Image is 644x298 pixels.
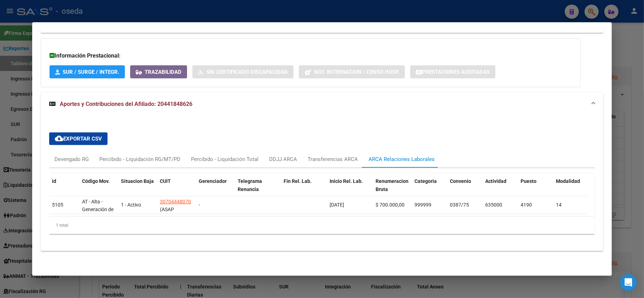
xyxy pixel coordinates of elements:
span: 0387/75 [450,202,469,208]
span: Categoria [414,178,437,184]
div: Open Intercom Messenger [620,274,637,291]
datatable-header-cell: id [49,174,79,205]
span: Convenio [450,178,471,184]
span: Telegrama Renuncia [238,178,262,192]
div: DDJJ ARCA [269,155,297,163]
datatable-header-cell: Inicio Rel. Lab. [327,174,373,205]
span: Prestaciones Auditadas [422,69,490,75]
span: - [199,202,200,208]
button: Sin Certificado Discapacidad [192,65,294,78]
button: SUR / SURGE / INTEGR. [50,65,125,78]
span: CUIT [160,178,171,184]
span: 1 - Activo [121,202,141,208]
span: Fin Rel. Lab. [284,178,312,184]
div: Devengado RG [54,155,89,163]
datatable-header-cell: Telegrama Renuncia [235,174,281,205]
span: Puesto [521,178,536,184]
span: Situacion Baja [121,178,154,184]
span: 14 [556,202,562,208]
div: 1 total [49,216,595,234]
span: id [52,178,56,184]
datatable-header-cell: Fin Rel. Lab. [281,174,327,205]
button: Trazabilidad [130,65,187,78]
span: Renumeracion Bruta [376,178,408,192]
span: 635000 [485,202,502,208]
datatable-header-cell: Renumeracion Bruta [373,174,412,205]
span: $ 700.000,00 [376,202,405,208]
datatable-header-cell: Puesto [518,174,553,205]
div: Aportes y Contribuciones del Afiliado: 20441848626 [41,115,603,251]
span: Gerenciador [199,178,227,184]
span: Código Mov. [82,178,110,184]
span: [DATE] [330,202,344,208]
span: 999999 [414,202,431,208]
mat-expansion-panel-header: Aportes y Contribuciones del Afiliado: 20441848626 [41,93,603,115]
datatable-header-cell: Actividad [482,174,518,205]
span: Sin Certificado Discapacidad [206,69,288,75]
span: 30704448070 [160,199,191,204]
span: Trazabilidad [145,69,181,75]
span: Actividad [485,178,506,184]
div: Percibido - Liquidación RG/MT/PD [99,155,180,163]
datatable-header-cell: Gerenciador [196,174,235,205]
div: Percibido - Liquidación Total [191,155,259,163]
span: SUR / SURGE / INTEGR. [63,69,119,75]
span: 4190 [521,202,532,208]
datatable-header-cell: Convenio [447,174,482,205]
span: Inicio Rel. Lab. [330,178,363,184]
span: Modalidad [556,178,580,184]
datatable-header-cell: Modalidad [553,174,588,205]
button: Exportar CSV [49,132,108,145]
span: (ASAP COMERCIO EXTERIOR SA) [160,207,192,228]
datatable-header-cell: Código Mov. [79,174,118,205]
div: Transferencias ARCA [308,155,358,163]
button: Not. Internacion / Censo Hosp. [299,65,405,78]
div: ARCA Relaciones Laborales [369,155,435,163]
button: Prestaciones Auditadas [410,65,495,78]
span: 5105 [52,202,63,208]
datatable-header-cell: Categoria [412,174,447,205]
datatable-header-cell: CUIT [157,174,196,205]
h3: Información Prestacional: [50,52,572,60]
span: Not. Internacion / Censo Hosp. [314,69,399,75]
span: Aportes y Contribuciones del Afiliado: 20441848626 [60,101,192,107]
span: Exportar CSV [55,136,102,142]
span: AT - Alta - Generación de clave [82,199,114,221]
mat-icon: cloud_download [55,134,63,143]
datatable-header-cell: Situacion Baja [118,174,157,205]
